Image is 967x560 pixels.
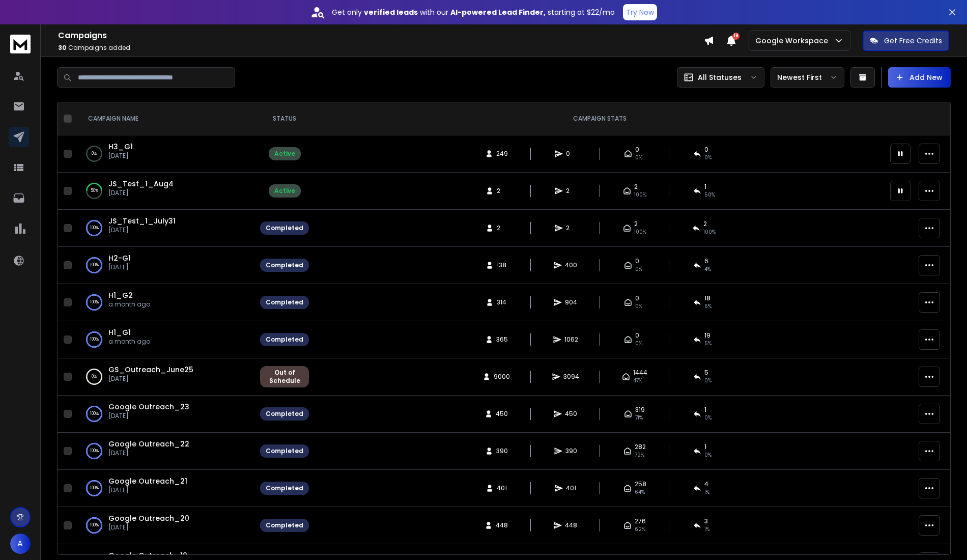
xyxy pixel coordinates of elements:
[635,340,642,348] span: 0%
[634,228,646,236] span: 100 %
[364,7,418,17] strong: verified leads
[704,517,708,525] span: 3
[90,334,99,345] p: 100 %
[108,253,131,263] span: H2-G1
[10,35,31,53] img: logo
[274,150,295,158] div: Active
[698,72,742,82] p: All Statuses
[90,260,99,270] p: 100 %
[494,373,510,381] span: 9000
[704,406,706,414] span: 1
[266,224,303,232] div: Completed
[704,302,712,311] span: 6 %
[450,7,546,17] strong: AI-powered Lead Finder,
[90,409,99,419] p: 100 %
[496,521,508,529] span: 448
[108,179,174,189] span: JS_Test_1_Aug4
[76,173,254,210] td: 50%JS_Test_1_Aug4[DATE]
[565,410,577,418] span: 450
[90,446,99,456] p: 100 %
[108,523,189,531] p: [DATE]
[108,290,133,300] a: H1_G2
[108,338,150,346] p: a month ago
[108,513,189,523] a: Google Outreach_20
[92,149,97,159] p: 0 %
[108,402,189,412] a: Google Outreach_23
[888,67,951,88] button: Add New
[90,297,99,307] p: 100 %
[704,146,708,154] span: 0
[496,447,508,455] span: 390
[771,67,844,88] button: Newest First
[635,331,639,340] span: 0
[108,449,189,457] p: [DATE]
[76,135,254,173] td: 0%H3_G1[DATE]
[92,372,97,382] p: 0 %
[884,36,942,46] p: Get Free Credits
[76,210,254,247] td: 100%JS_Test_1_July31[DATE]
[704,488,709,496] span: 1 %
[633,369,647,377] span: 1444
[623,4,657,20] button: Try Now
[76,321,254,358] td: 100%H1_G1a month ago
[635,265,642,273] span: 0%
[108,365,193,375] a: GS_Outreach_June25
[90,223,99,233] p: 100 %
[633,377,642,385] span: 47 %
[634,191,646,199] span: 100 %
[635,414,643,422] span: 71 %
[704,480,708,488] span: 4
[704,443,706,451] span: 1
[496,335,508,344] span: 365
[704,340,712,348] span: 5 %
[266,447,303,455] div: Completed
[566,484,576,492] span: 401
[266,261,303,269] div: Completed
[76,396,254,433] td: 100%Google Outreach_23[DATE]
[704,265,711,273] span: 4 %
[266,335,303,344] div: Completed
[76,284,254,321] td: 100%H1_G2a month ago
[266,298,303,306] div: Completed
[704,183,706,191] span: 1
[266,521,303,529] div: Completed
[635,443,646,451] span: 282
[108,216,176,226] a: JS_Test_1_July31
[266,369,303,385] div: Out of Schedule
[266,410,303,418] div: Completed
[704,191,715,199] span: 50 %
[497,224,507,232] span: 2
[563,373,579,381] span: 3094
[704,414,712,422] span: 0 %
[704,451,712,459] span: 0 %
[266,484,303,492] div: Completed
[108,226,176,234] p: [DATE]
[635,525,645,534] span: 62 %
[565,261,577,269] span: 400
[566,150,576,158] span: 0
[704,294,710,302] span: 18
[90,520,99,530] p: 100 %
[58,43,67,52] span: 30
[108,189,174,197] p: [DATE]
[755,36,832,46] p: Google Workspace
[635,451,644,459] span: 72 %
[635,294,639,302] span: 0
[332,7,615,17] p: Get only with our starting at $22/mo
[58,44,704,52] p: Campaigns added
[863,31,949,51] button: Get Free Credits
[108,327,131,338] span: H1_G1
[76,507,254,544] td: 100%Google Outreach_20[DATE]
[108,142,133,152] a: H3_G1
[315,102,884,135] th: CAMPAIGN STATS
[497,298,507,306] span: 314
[108,412,189,420] p: [DATE]
[566,224,576,232] span: 2
[703,220,707,228] span: 2
[76,470,254,507] td: 100%Google Outreach_21[DATE]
